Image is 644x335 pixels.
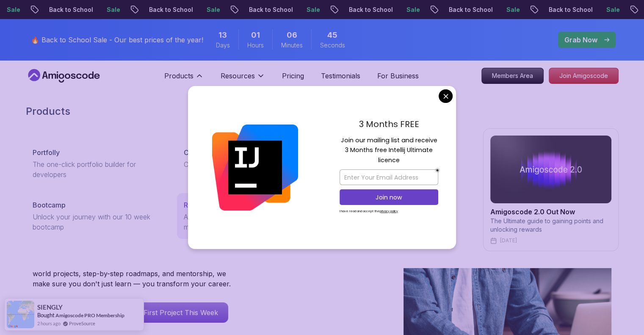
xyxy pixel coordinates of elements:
[221,71,255,81] p: Resources
[196,6,253,14] p: Back to School
[483,128,619,251] a: amigoscode 2.0Amigoscode 2.0 Out NowThe Ultimate guide to gaining points and unlocking rewards[DATE]
[549,68,618,83] p: Join Amigoscode
[377,71,419,81] a: For Business
[482,68,543,83] p: Members Area
[33,159,163,180] p: The one-click portfolio builder for developers
[495,6,553,14] p: Back to School
[33,147,60,158] p: Portfolly
[395,6,453,14] p: Back to School
[37,312,55,318] span: Bought
[26,141,170,186] a: PortfollyThe one-click portfolio builder for developers
[31,35,203,45] p: 🔥 Back to School Sale - Our best prices of the year!
[69,320,95,327] a: ProveSource
[247,41,264,50] span: Hours
[177,193,321,239] a: RoadmapsA comprehensive guide and instruction manual for all courses
[490,207,611,217] h2: Amigoscode 2.0 Out Now
[7,301,34,328] img: provesource social proof notification image
[500,237,517,244] p: [DATE]
[490,136,611,203] img: amigoscode 2.0
[184,147,210,158] p: Courses
[26,105,619,118] h2: Products
[251,29,260,41] span: 1 Hours
[453,6,480,14] p: Sale
[53,6,80,14] p: Sale
[184,159,315,169] p: Comprehensive coding courses
[33,248,236,289] p: Amigoscode has helped thousands of developers land roles at Amazon, Starling Bank, Mercado Livre,...
[33,200,66,210] p: Bootcamp
[221,71,265,88] button: Resources
[327,29,337,41] span: 45 Seconds
[26,193,170,239] a: BootcampUnlock your journey with our 10 week bootcamp
[282,71,304,81] a: Pricing
[553,6,580,14] p: Sale
[296,6,353,14] p: Back to School
[184,200,218,210] p: Roadmaps
[153,6,180,14] p: Sale
[164,71,193,81] p: Products
[177,141,321,176] a: CoursesComprehensive coding courses
[321,71,360,81] a: Testimonials
[481,68,544,84] a: Members Area
[549,68,619,84] a: Join Amigoscode
[490,217,611,234] p: The Ultimate guide to gaining points and unlocking rewards
[96,6,153,14] p: Back to School
[253,6,280,14] p: Sale
[37,320,61,327] span: 2 hours ago
[33,212,163,232] p: Unlock your journey with our 10 week bootcamp
[55,312,124,318] a: Amigoscode PRO Membership
[281,41,303,50] span: Minutes
[216,41,230,50] span: Days
[564,35,597,45] p: Grab Now
[353,6,380,14] p: Sale
[320,41,345,50] span: Seconds
[164,71,204,88] button: Products
[287,29,297,41] span: 6 Minutes
[37,304,63,311] span: SIENGLY
[218,29,227,41] span: 13 Days
[184,212,315,232] p: A comprehensive guide and instruction manual for all courses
